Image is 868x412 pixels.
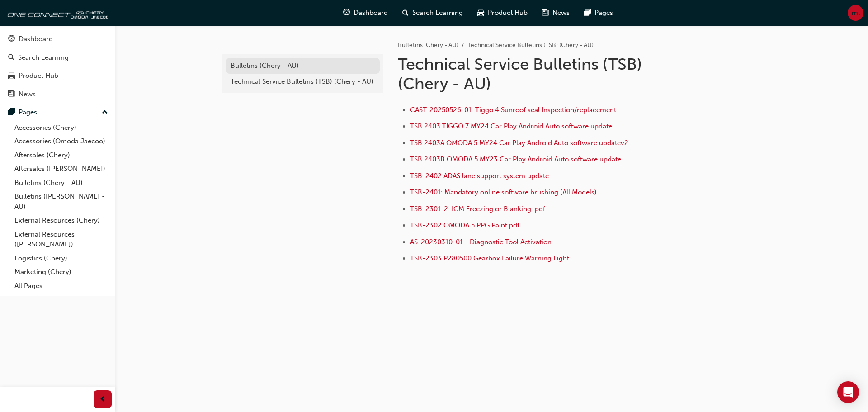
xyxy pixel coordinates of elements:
[11,265,112,279] a: Marketing (Chery)
[11,213,112,227] a: External Resources (Chery)
[4,67,112,84] a: Product Hub
[410,205,545,213] a: TSB-2301-2: ICM Freezing or Blanking .pdf
[535,4,577,22] a: news-iconNews
[488,8,528,18] span: Product Hub
[4,104,112,121] button: Pages
[19,34,53,44] div: Dashboard
[5,4,108,22] img: oneconnect
[410,254,569,262] a: TSB-2303 P280500 Gearbox Failure Warning Light
[402,7,409,19] span: search-icon
[11,121,112,135] a: Accessories (Chery)
[410,172,549,180] a: TSB-2402 ADAS lane support system update
[11,189,112,213] a: Bulletins ([PERSON_NAME] - AU)
[410,106,616,114] a: CAST-20250526-01: Tiggo 4 Sunroof seal Inspection/replacement
[8,54,14,62] span: search-icon
[4,86,112,103] a: News
[412,8,463,18] span: Search Learning
[8,109,15,117] span: pages-icon
[398,54,694,94] h1: Technical Service Bulletins (TSB) (Chery - AU)
[852,8,860,18] span: ml
[542,7,549,19] span: news-icon
[11,227,112,251] a: External Resources ([PERSON_NAME])
[343,7,350,19] span: guage-icon
[410,155,621,163] a: TSB 2403B OMODA 5 MY23 Car Play Android Auto software update
[8,35,15,43] span: guage-icon
[848,5,863,21] button: ml
[19,89,36,99] div: News
[19,107,37,118] div: Pages
[11,251,112,265] a: Logistics (Chery)
[226,58,380,74] a: Bulletins (Chery - AU)
[11,148,112,162] a: Aftersales (Chery)
[99,394,106,405] span: prev-icon
[410,188,597,196] a: TSB-2401: Mandatory online software brushing (All Models)
[18,52,69,63] div: Search Learning
[467,40,594,51] li: Technical Service Bulletins (TSB) (Chery - AU)
[11,162,112,176] a: Aftersales ([PERSON_NAME])
[8,90,15,99] span: news-icon
[398,41,458,49] a: Bulletins (Chery - AU)
[584,7,591,19] span: pages-icon
[226,74,380,90] a: Technical Service Bulletins (TSB) (Chery - AU)
[8,72,15,80] span: car-icon
[231,76,375,87] div: Technical Service Bulletins (TSB) (Chery - AU)
[11,134,112,148] a: Accessories (Omoda Jaecoo)
[336,4,395,22] a: guage-iconDashboard
[410,221,519,229] a: TSB-2302 OMODA 5 PPG Paint.pdf
[102,107,108,118] span: up-icon
[410,238,552,246] a: AS-20230310-01 - Diagnostic Tool Activation
[410,122,612,130] a: TSB 2403 TIGGO 7 MY24 Car Play Android Auto software update
[11,279,112,293] a: All Pages
[11,176,112,190] a: Bulletins (Chery - AU)
[594,8,613,18] span: Pages
[395,4,470,22] a: search-iconSearch Learning
[552,8,570,18] span: News
[4,49,112,66] a: Search Learning
[354,8,388,18] span: Dashboard
[837,381,859,403] div: Open Intercom Messenger
[410,139,628,147] a: TSB 2403A OMODA 5 MY24 Car Play Android Auto software updatev2
[477,7,484,19] span: car-icon
[231,61,375,71] div: Bulletins (Chery - AU)
[4,31,112,47] a: Dashboard
[19,71,58,81] div: Product Hub
[470,4,535,22] a: car-iconProduct Hub
[4,29,112,104] button: DashboardSearch LearningProduct HubNews
[577,4,620,22] a: pages-iconPages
